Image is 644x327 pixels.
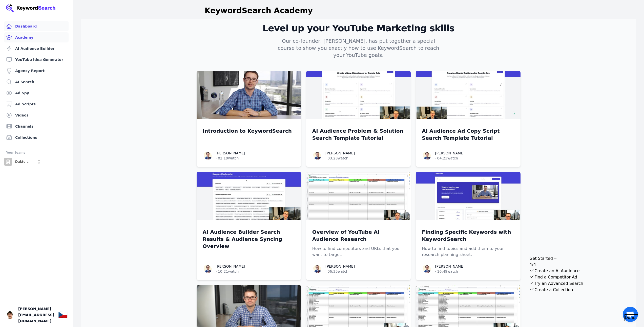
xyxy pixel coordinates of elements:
span: Done [625,315,635,321]
span: · [325,269,326,274]
p: Overview of YouTube AI Audience Research [312,228,405,243]
button: Expand Checklist [529,287,638,293]
a: AI Audience Ad Copy Script Search Template Tutorial [422,127,514,142]
a: AI Audience Builder Search Results & Audience Syncing Overview [203,228,295,250]
p: Our co-founder, [PERSON_NAME], has put together a special course to show you exactly how to use K... [274,37,444,59]
a: YouTube Idea Generator [4,55,69,65]
span: · [216,269,217,274]
span: · [435,156,436,161]
img: Your Company [6,4,56,12]
p: Finding Specific Keywords with KeywordSearch [422,228,514,243]
div: Create a Collection [534,287,573,293]
div: Drag to move checklist [529,255,638,262]
span: 02:19 watch [218,156,239,161]
p: How to find topics and add them to your research planning sheet. [422,246,514,258]
a: [PERSON_NAME] [435,151,464,155]
div: 4/4 [529,262,536,268]
a: [PERSON_NAME] [435,264,464,268]
div: Try an Advanced Search [534,281,583,287]
span: · [435,269,436,274]
div: Get Started [529,255,553,262]
a: [PERSON_NAME] [216,151,245,155]
span: 06:35 watch [327,269,348,274]
button: 🇨🇿 [58,310,68,320]
a: Channels [4,121,69,131]
a: AI Audience Builder [4,43,69,54]
a: [PERSON_NAME] [325,151,355,155]
a: [PERSON_NAME] [325,264,355,268]
div: Create an AI Audience [534,268,579,274]
a: Ad Spy [4,88,69,98]
a: AI Audience Problem & Solution Search Template Tutorial [312,127,405,142]
div: 🇨🇿 [58,310,68,319]
button: Done [625,314,638,321]
a: Collections [4,132,69,143]
p: How to find competitors and URLs that you want to target. [312,246,405,258]
a: Dashboard [4,21,69,31]
div: Find a Competitor Ad [534,274,577,280]
span: 10:21 watch [218,269,239,274]
div: Your teams [6,150,67,156]
button: Expand Checklist [529,281,638,287]
button: Open user button [6,311,14,319]
button: Open organization switcher [4,158,43,166]
h1: KeywordSearch Academy [205,6,313,15]
span: 04:23 watch [437,156,458,161]
a: [PERSON_NAME] [216,264,245,268]
div: Get Started [529,255,638,321]
button: Collapse Checklist [529,255,638,268]
button: Expand Checklist [529,268,638,274]
a: Introduction to KeywordSearch [203,127,295,134]
h2: Level up your YouTube Marketing skills [197,23,521,33]
a: AI Search [4,77,69,87]
img: Daktela [4,158,12,166]
img: Filip Musil [6,311,14,319]
span: [PERSON_NAME][EMAIL_ADDRESS][DOMAIN_NAME] [18,306,54,324]
a: Videos [4,110,69,120]
span: 16:49 watch [437,269,458,274]
span: · [325,156,326,161]
p: Daktela [15,159,29,164]
a: Finding Specific Keywords with KeywordSearchHow to find topics and add them to your research plan... [422,228,514,258]
a: Academy [4,32,69,42]
button: Expand Checklist [529,274,638,280]
a: Ad Scripts [4,99,69,109]
span: 03:23 watch [327,156,348,161]
a: Overview of YouTube AI Audience ResearchHow to find competitors and URLs that you want to target. [312,228,405,258]
span: · [216,156,217,161]
a: Agency Report [4,66,69,76]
